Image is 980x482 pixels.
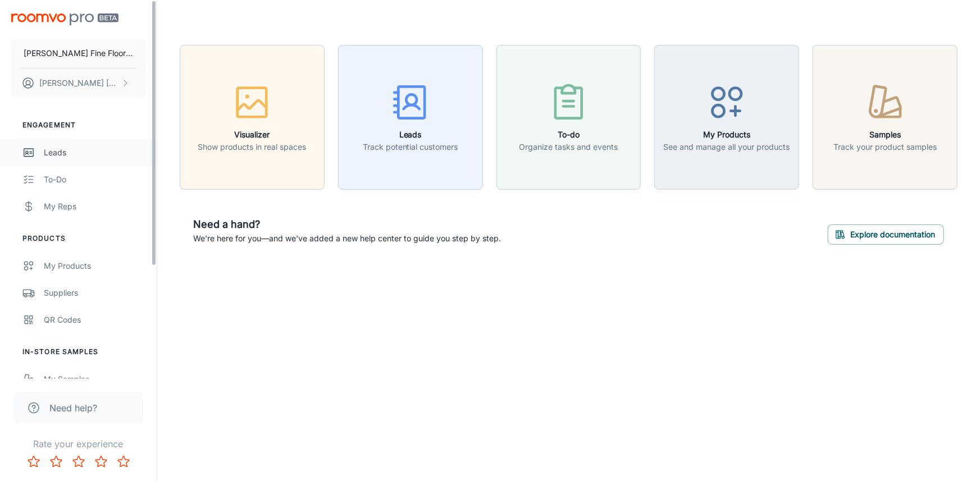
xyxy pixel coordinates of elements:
div: Leads [44,146,145,159]
h6: Leads [363,128,458,141]
h6: Need a hand? [193,217,501,232]
button: LeadsTrack potential customers [338,45,483,190]
div: My Reps [44,200,145,213]
p: We're here for you—and we've added a new help center to guide you step by step. [193,232,501,245]
h6: Samples [833,128,937,141]
p: See and manage all your products [664,141,790,153]
p: Organize tasks and events [519,141,618,153]
p: Track your product samples [833,141,937,153]
p: [PERSON_NAME] [PERSON_NAME] [39,77,118,89]
p: Show products in real spaces [198,141,306,153]
button: [PERSON_NAME] [PERSON_NAME] [11,68,145,98]
p: Track potential customers [363,141,458,153]
button: SamplesTrack your product samples [813,45,958,190]
div: Suppliers [44,287,145,299]
a: Explore documentation [828,228,944,239]
p: [PERSON_NAME] Fine Floors, Inc [24,47,133,59]
button: My ProductsSee and manage all your products [654,45,799,190]
h6: Visualizer [198,128,306,141]
a: To-doOrganize tasks and events [496,111,641,122]
button: VisualizerShow products in real spaces [180,45,325,190]
h6: To-do [519,128,618,141]
div: My Products [44,260,145,272]
button: Explore documentation [828,224,944,245]
img: Roomvo PRO Beta [11,13,118,25]
button: [PERSON_NAME] Fine Floors, Inc [11,39,145,68]
button: To-doOrganize tasks and events [496,45,641,190]
div: To-do [44,173,145,186]
a: LeadsTrack potential customers [338,111,483,122]
a: My ProductsSee and manage all your products [654,111,799,122]
a: SamplesTrack your product samples [813,111,958,122]
h6: My Products [664,128,790,141]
